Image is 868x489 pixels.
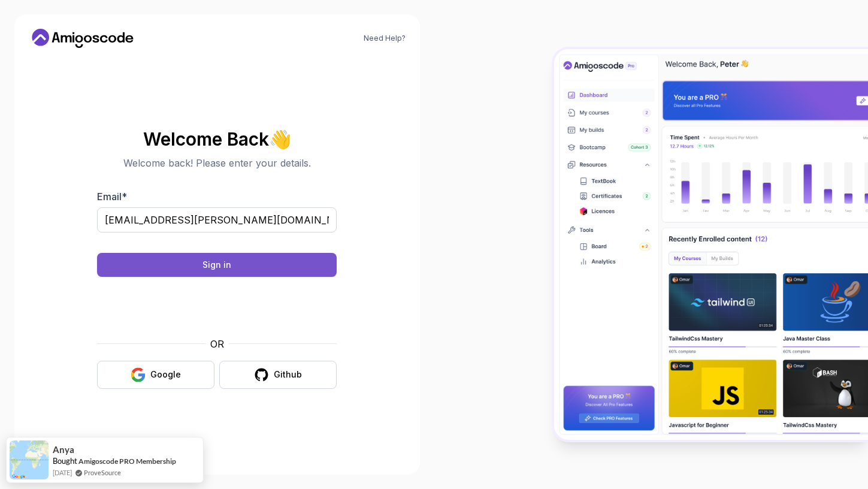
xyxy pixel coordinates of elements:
[554,49,868,440] img: Amigoscode Dashboard
[97,207,337,233] input: Enter your email
[78,457,176,466] a: Amigoscode PRO Membership
[268,128,292,150] span: 👋
[53,456,77,466] span: Bought
[202,259,231,271] div: Sign in
[364,34,406,43] a: Need Help?
[97,191,127,203] label: Email *
[97,129,337,149] h2: Welcome Back
[219,361,337,389] button: Github
[53,467,72,478] span: [DATE]
[29,29,137,48] a: Home link
[97,361,214,389] button: Google
[10,440,49,479] img: provesource social proof notification image
[97,156,337,170] p: Welcome back! Please enter your details.
[274,369,302,381] div: Github
[126,284,307,330] iframe: Widget mit Kontrollkästchen für die hCaptcha-Sicherheitsabfrage
[210,337,224,351] p: OR
[97,253,337,277] button: Sign in
[84,467,121,478] a: ProveSource
[150,369,181,381] div: Google
[53,445,74,455] span: Anya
